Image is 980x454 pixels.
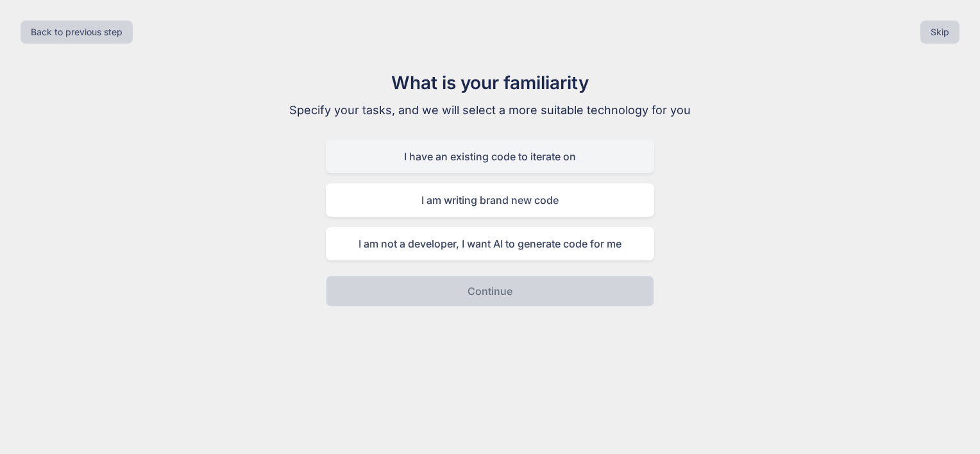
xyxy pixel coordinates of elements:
[326,140,654,173] div: I have an existing code to iterate on
[275,101,705,119] p: Specify your tasks, and we will select a more suitable technology for you
[468,283,512,299] p: Continue
[326,227,654,260] div: I am not a developer, I want AI to generate code for me
[21,21,133,44] button: Back to previous step
[920,21,959,44] button: Skip
[275,69,705,96] h1: What is your familiarity
[326,276,654,307] button: Continue
[326,183,654,217] div: I am writing brand new code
